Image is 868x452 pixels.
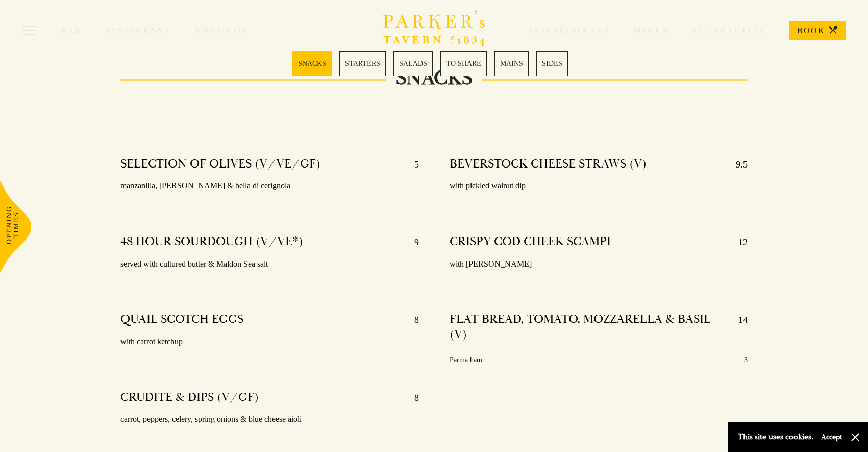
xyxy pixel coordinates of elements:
[850,432,860,442] button: Close and accept
[393,51,433,76] a: 3 / 6
[292,51,332,76] a: 1 / 6
[744,353,748,366] p: 3
[536,51,568,76] a: 6 / 6
[450,257,748,272] p: with [PERSON_NAME]
[404,390,419,406] p: 8
[120,156,320,173] h4: SELECTION OF OLIVES (V/VE/GF)
[120,412,419,427] p: carrot, peppers, celery, spring onions & blue cheese aioli
[726,156,748,173] p: 9.5
[120,257,419,272] p: served with cultured butter & Maldon Sea salt
[120,312,243,328] h4: QUAIL SCOTCH EGGS
[120,390,259,406] h4: CRUDITE & DIPS (V/GF)
[404,234,419,250] p: 9
[404,312,419,328] p: 8
[404,156,419,173] p: 5
[738,430,813,444] p: This site uses cookies.
[120,234,303,250] h4: 48 HOUR SOURDOUGH (V/VE*)
[120,335,419,349] p: with carrot ketchup
[450,312,729,342] h4: FLAT BREAD, TOMATO, MOZZARELLA & BASIL (V)
[821,432,842,442] button: Accept
[339,51,386,76] a: 2 / 6
[440,51,487,76] a: 4 / 6
[450,234,611,250] h4: CRISPY COD CHEEK SCAMPI
[728,234,748,250] p: 12
[728,312,748,342] p: 14
[120,179,419,194] p: manzanilla, [PERSON_NAME] & bella di cerignola
[450,353,482,366] p: Parma ham
[494,51,529,76] a: 5 / 6
[450,156,647,173] h4: BEVERSTOCK CHEESE STRAWS (V)
[450,179,748,194] p: with pickled walnut dip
